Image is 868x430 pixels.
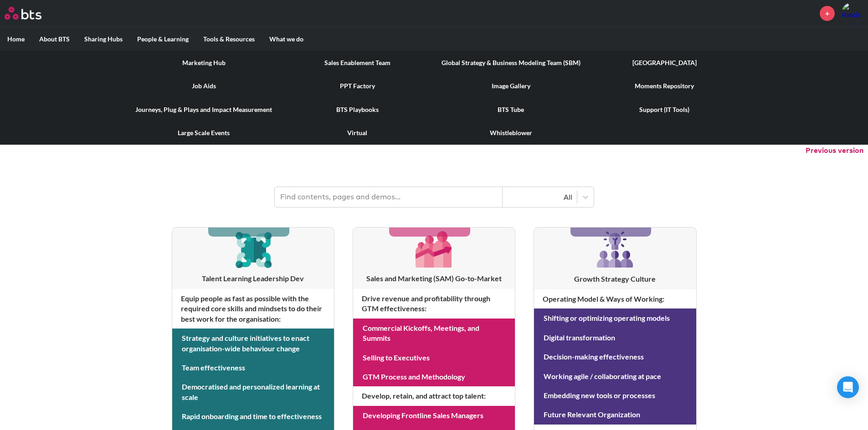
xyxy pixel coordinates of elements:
img: [object Object] [593,228,637,271]
h4: Drive revenue and profitability through GTM effectiveness : [353,289,515,319]
img: [object Object] [412,228,456,271]
label: Tools & Resources [196,27,262,51]
label: About BTS [32,27,77,51]
a: Profile [842,2,863,24]
label: What we do [262,27,311,51]
h4: Operating Model & Ways of Working : [534,289,696,309]
h4: Equip people as fast as possible with the required core skills and mindsets to do their best work... [172,289,334,329]
label: People & Learning [130,27,196,51]
img: [object Object] [231,228,275,271]
label: Sharing Hubs [77,27,130,51]
div: All [507,192,572,202]
h3: Sales and Marketing (SAM) Go-to-Market [353,273,515,283]
div: Open Intercom Messenger [837,376,859,398]
img: Alexis Fernandez [842,2,863,24]
button: Previous version [806,146,863,156]
a: Go home [5,7,58,20]
a: + [820,6,835,21]
h3: Growth Strategy Culture [534,274,696,284]
h4: Develop, retain, and attract top talent : [353,386,515,405]
h3: Talent Learning Leadership Dev [172,273,334,283]
input: Find contents, pages and demos... [275,187,503,207]
img: BTS Logo [5,7,41,20]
